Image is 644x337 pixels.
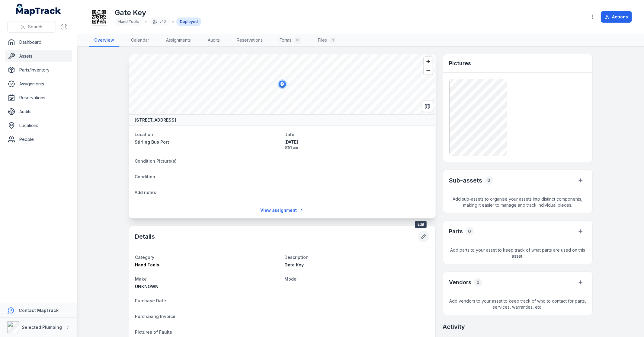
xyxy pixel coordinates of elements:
span: Add sub-assets to organise your assets into distinct components, making it easier to manage and t... [443,191,592,213]
h1: Gate Key [115,8,201,17]
a: View assignment [256,205,308,216]
a: Audits [203,34,225,47]
a: Assignments [161,34,196,47]
button: Switch to Map View [422,100,433,112]
div: 0 [485,176,493,185]
span: Search [28,24,42,30]
div: 0 [466,227,474,236]
span: Hand Tools [118,19,139,24]
span: Location [135,132,153,137]
h2: Activity [443,323,465,331]
a: Assignments [5,78,72,90]
span: [DATE] [285,139,430,145]
button: Zoom in [424,57,433,66]
span: 6:51 am [285,145,430,150]
time: 11/09/2025, 6:51:33 am [285,139,430,150]
span: Purchasing Invoice [135,314,176,319]
a: Forms0 [275,34,306,47]
canvas: Map [129,54,436,114]
span: Add notes [135,190,156,195]
h2: Details [135,232,155,241]
button: Zoom out [424,66,433,75]
button: Search [7,21,56,33]
span: Edit [415,221,427,228]
h2: Sub-assets [449,176,482,185]
strong: Selected Plumbing [22,325,62,330]
span: Stirling Bus Port [135,139,169,145]
a: Audits [5,106,72,118]
div: 1 [329,37,337,44]
span: Date [285,132,295,137]
a: Calendar [126,34,154,47]
span: Condition [135,174,155,179]
a: Dashboard [5,36,72,48]
h3: Parts [449,227,463,236]
a: Reservations [5,92,72,104]
a: Locations [5,119,72,132]
span: Purchase Date [135,298,166,303]
div: 0 [294,37,301,44]
span: Hand Tools [135,262,159,267]
span: Add parts to your asset to keep track of what parts are used on this asset. [443,242,592,264]
span: Category [135,255,155,260]
div: 643 [149,17,170,26]
a: Overview [89,34,119,47]
span: UNKNOWN [135,284,159,289]
span: Make [135,276,147,281]
span: Description [285,255,309,260]
span: Condition Picture(s) [135,158,177,164]
a: Files1 [313,34,341,47]
a: Reservations [232,34,268,47]
a: Parts/Inventory [5,64,72,76]
button: Actions [601,11,632,23]
span: Pictures of Faults [135,329,172,335]
a: MapTrack [16,4,61,16]
div: 0 [474,278,482,287]
span: Add vendors to your asset to keep track of who to contact for parts, services, warranties, etc. [443,293,592,315]
a: People [5,133,72,145]
h3: Pictures [449,59,471,68]
a: Assets [5,50,72,62]
strong: Contact MapTrack [19,308,59,313]
span: Model [285,276,298,281]
a: Stirling Bus Port [135,139,280,145]
strong: [STREET_ADDRESS] [135,117,176,123]
div: Deployed [176,17,201,26]
span: Gate Key [285,262,304,267]
h3: Vendors [449,278,472,287]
